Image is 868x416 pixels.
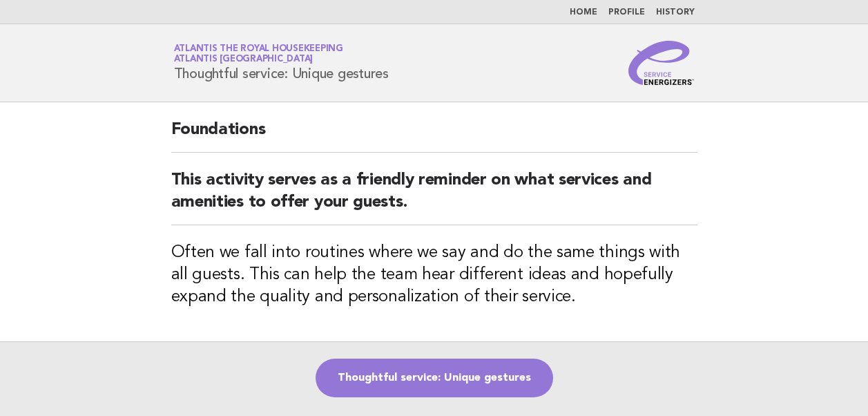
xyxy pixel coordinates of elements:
[171,169,697,225] h2: This activity serves as a friendly reminder on what services and amenities to offer your guests.
[656,8,695,17] a: History
[174,55,314,64] span: Atlantis [GEOGRAPHIC_DATA]
[174,45,389,81] h1: Thoughtful service: Unique gestures
[171,242,697,308] h3: Often we fall into routines where we say and do the same things with all guests. This can help th...
[628,41,695,85] img: Service Energizers
[570,8,597,17] a: Home
[174,44,343,64] a: Atlantis the Royal HousekeepingAtlantis [GEOGRAPHIC_DATA]
[608,8,645,17] a: Profile
[316,359,553,397] a: Thoughtful service: Unique gestures
[171,119,697,153] h2: Foundations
